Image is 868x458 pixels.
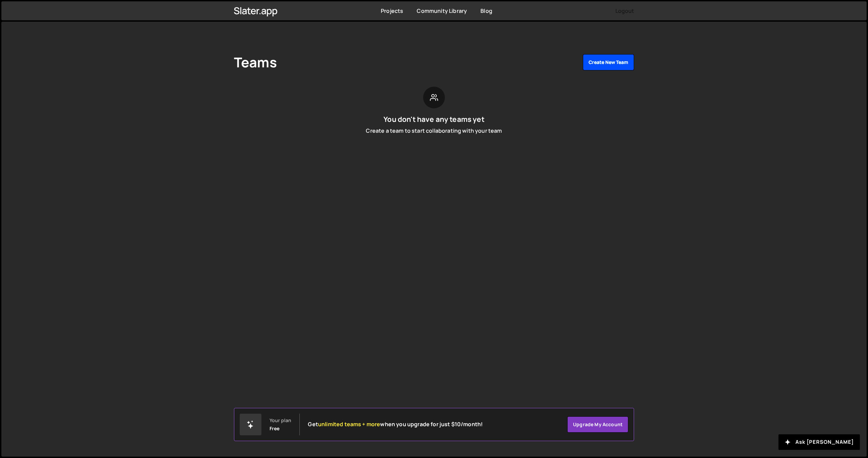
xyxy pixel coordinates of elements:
[366,127,502,134] p: Create a team to start collaborating with your team
[567,416,628,433] a: Upgrade my account
[270,426,280,431] div: Free
[778,434,860,450] button: Ask [PERSON_NAME]
[615,5,634,17] button: Logout
[583,54,634,70] button: Create New Team
[270,418,291,423] div: Your plan
[234,54,277,70] h1: Teams
[308,421,483,428] h2: Get when you upgrade for just $10/month!
[381,7,403,15] a: Projects
[383,115,484,124] h2: You don't have any teams yet
[480,7,492,15] a: Blog
[318,420,380,428] span: unlimited teams + more
[417,7,467,15] a: Community Library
